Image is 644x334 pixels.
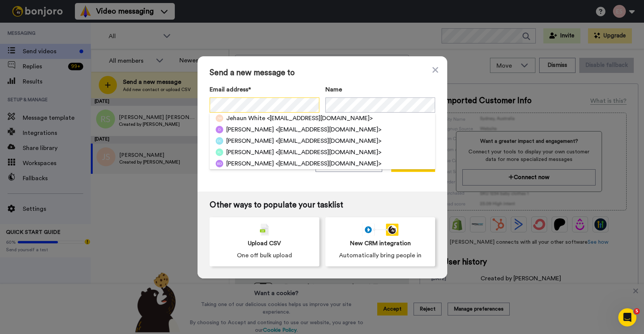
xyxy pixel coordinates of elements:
[275,136,381,145] span: <[EMAIL_ADDRESS][DOMAIN_NAME]>
[210,201,435,210] span: Other ways to populate your tasklist
[325,85,342,94] span: Name
[267,114,373,123] span: <[EMAIL_ADDRESS][DOMAIN_NAME]>
[634,308,640,314] span: 5
[618,308,636,326] iframe: Intercom live chat
[237,251,292,260] span: One off bulk upload
[275,159,381,168] span: <[EMAIL_ADDRESS][DOMAIN_NAME]>
[216,114,223,122] img: jw.png
[216,137,223,145] img: dc.png
[260,224,269,236] img: csv-grey.png
[362,224,398,236] div: animation
[350,239,411,248] span: New CRM integration
[216,160,223,167] img: bd.png
[216,126,223,133] img: d.png
[275,148,381,157] span: <[EMAIL_ADDRESS][DOMAIN_NAME]>
[248,239,281,248] span: Upload CSV
[210,68,435,77] span: Send a new message to
[275,125,381,134] span: <[EMAIL_ADDRESS][DOMAIN_NAME]>
[226,125,274,134] span: [PERSON_NAME]
[226,136,274,145] span: [PERSON_NAME]
[210,85,319,94] label: Email address*
[226,114,265,123] span: Jehaun White
[216,148,223,156] img: fl.png
[339,251,422,260] span: Automatically bring people in
[226,148,274,157] span: [PERSON_NAME]
[226,159,274,168] span: [PERSON_NAME]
